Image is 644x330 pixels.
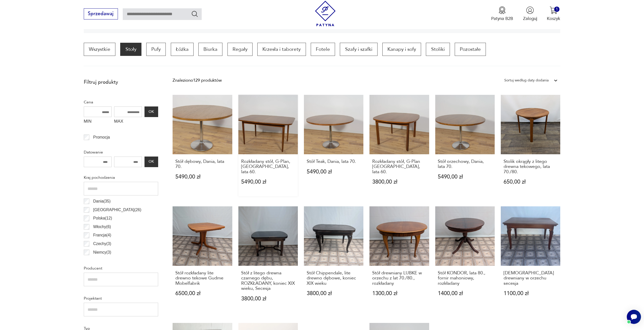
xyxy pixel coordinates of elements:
[523,16,537,21] p: Zaloguj
[93,249,111,256] p: Niemcy ( 3 )
[84,8,118,19] button: Sprzedawaj
[438,271,492,286] h3: Stół KONDOR, lata 80., fornir mahoniowy, rozkładany
[547,16,560,21] p: Koszyk
[491,6,513,21] a: Ikona medaluPatyna B2B
[547,6,560,21] button: 1Koszyk
[84,12,118,16] a: Sprzedawaj
[93,215,112,222] p: Polska ( 12 )
[175,291,230,296] p: 6500,00 zł
[438,291,492,296] p: 1400,00 zł
[435,206,495,313] a: Stół KONDOR, lata 80., fornir mahoniowy, rozkładanyStół KONDOR, lata 80., fornir mahoniowy, rozkł...
[372,291,426,296] p: 1300,00 zł
[175,174,230,180] p: 5490,00 zł
[173,95,232,197] a: Stół dębowy, Dania, lata 70.Stół dębowy, Dania, lata 70.5490,00 zł
[504,179,558,185] p: 650,00 zł
[369,206,429,313] a: Stół drewniany LUBKE w orzechu z lat 70./80., rozkładanyStół drewniany LUBKE w orzechu z lat 70./...
[435,95,495,197] a: Stół orzechowy, Dania, lata 70.Stół orzechowy, Dania, lata 70.5490,00 zł
[504,271,558,286] h3: [DEMOGRAPHIC_DATA] drewniany w orzechu secesja
[372,179,426,185] p: 3800,00 zł
[313,1,338,26] img: Patyna - sklep z meblami i dekoracjami vintage
[523,6,537,21] button: Zaloguj
[238,206,298,313] a: Stół z litego drewna czarnego dębu, ROZKŁADANY, koniec XIX wieku, SecesjaStół z litego drewna cza...
[526,6,534,14] img: Ikonka użytkownika
[491,16,513,21] p: Patyna B2B
[84,43,115,56] a: Wszystkie
[84,295,158,302] p: Projektant
[372,159,426,174] h3: Rozkładany stół, G-Plan [GEOGRAPHIC_DATA], lata 60.
[241,296,295,301] p: 3800,00 zł
[438,159,492,169] h3: Stół orzechowy, Dania, lata 70.
[455,43,486,56] a: Pozostałe
[191,10,198,17] button: Szukaj
[426,43,450,56] a: Stoliki
[311,43,335,56] a: Fotele
[304,206,363,313] a: Stół Chippendale, lite drewno dębowe, koniec XIX wiekuStół Chippendale, lite drewno dębowe, konie...
[257,43,306,56] a: Krzesła i taborety
[120,43,141,56] a: Stoły
[369,95,429,197] a: Rozkładany stół, G-Plan Wielka Brytania, lata 60.Rozkładany stół, G-Plan [GEOGRAPHIC_DATA], lata ...
[93,207,141,213] p: [GEOGRAPHIC_DATA] ( 26 )
[241,179,295,185] p: 5490,00 zł
[84,174,158,181] p: Kraj pochodzenia
[627,310,641,324] iframe: Smartsupp widget button
[144,157,158,167] button: OK
[491,6,513,21] button: Patyna B2B
[550,6,557,14] img: Ikona koszyka
[146,43,166,56] a: Pufy
[171,43,194,56] a: Łóżka
[114,117,142,127] label: MAX
[238,95,298,197] a: Rozkładany stół, G-Plan, Wielka Brytania, lata 60.Rozkładany stół, G-Plan, [GEOGRAPHIC_DATA], lat...
[93,232,111,238] p: Francja ( 4 )
[241,271,295,291] h3: Stół z litego drewna czarnego dębu, ROZKŁADANY, koniec XIX wieku, Secesja
[144,106,158,117] button: OK
[93,224,111,230] p: Włochy ( 6 )
[372,271,426,286] h3: Stół drewniany LUBKE w orzechu z lat 70./80., rozkładany
[93,240,111,247] p: Czechy ( 3 )
[498,6,506,14] img: Ikona medalu
[307,271,361,286] h3: Stół Chippendale, lite drewno dębowe, koniec XIX wieku
[382,43,421,56] a: Kanapy i sofy
[198,43,222,56] a: Biurka
[173,206,232,313] a: Stół rozkładany lite drewno tekowe Gudme MobelfabrikStół rozkładany lite drewno tekowe Gudme Mobe...
[307,159,361,164] h3: Stół Teak, Dania, lata 70.
[93,134,110,141] p: Promocja
[504,159,558,174] h3: Stolik okrągły z litego drewna tekowego, lata 70./80.
[93,198,111,205] p: Dania ( 35 )
[227,43,253,56] a: Regały
[84,149,158,156] p: Datowanie
[340,43,377,56] a: Szafy i szafki
[84,79,158,85] p: Filtruj produkty
[554,7,559,12] div: 1
[501,95,560,197] a: Stolik okrągły z litego drewna tekowego, lata 70./80.Stolik okrągły z litego drewna tekowego, lat...
[501,206,560,313] a: Stolik drewniany w orzechu secesja[DEMOGRAPHIC_DATA] drewniany w orzechu secesja1100,00 zł
[438,174,492,180] p: 5490,00 zł
[84,117,112,127] label: MIN
[84,99,158,105] p: Cena
[504,291,558,296] p: 1100,00 zł
[84,265,158,272] p: Producent
[304,95,363,197] a: Stół Teak, Dania, lata 70.Stół Teak, Dania, lata 70.5490,00 zł
[241,159,295,174] h3: Rozkładany stół, G-Plan, [GEOGRAPHIC_DATA], lata 60.
[93,257,113,264] p: Szwecja ( 3 )
[504,77,549,84] div: Sortuj według daty dodania
[175,271,230,286] h3: Stół rozkładany lite drewno tekowe Gudme Mobelfabrik
[307,291,361,296] p: 3800,00 zł
[307,169,361,174] p: 5490,00 zł
[173,77,222,84] div: Znaleziono 129 produktów
[175,159,230,169] h3: Stół dębowy, Dania, lata 70.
